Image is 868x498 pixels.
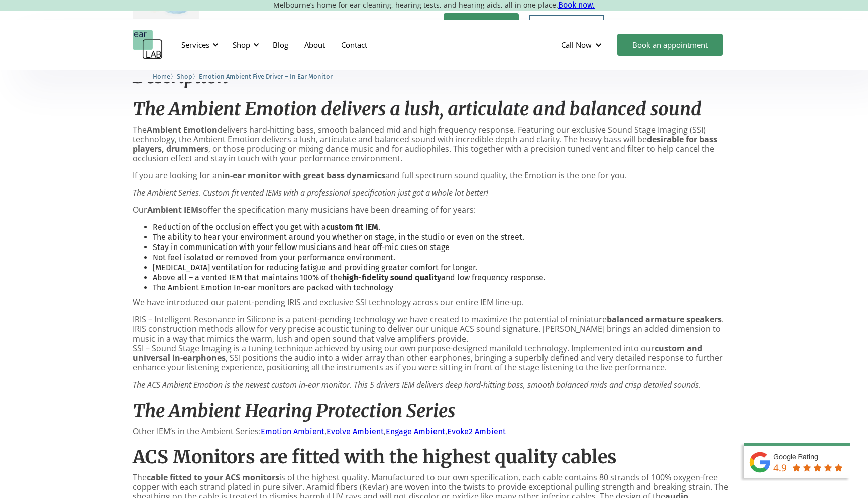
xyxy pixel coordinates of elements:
[153,253,735,263] li: Not feel isolated or removed from your performance environment.
[133,187,488,198] em: The Ambient Series. Custom fit vented IEMs with a professional specification just got a whole lot...
[227,30,262,60] div: Shop
[342,273,441,282] strong: high-fidelity sound quality
[133,379,701,390] em: The ACS Ambient Emotion is the newest custom in-ear monitor. This 5 drivers IEM delivers deep har...
[133,343,702,363] strong: custom and universal in-earphones
[607,314,722,325] strong: balanced armature speakers
[133,427,735,436] p: Other IEM’s in the Ambient Series: , , ,
[561,40,592,50] div: Call Now
[153,222,735,232] li: Reduction of the occlusion effect you get with a .
[181,40,209,50] div: Services
[133,98,702,120] em: The Ambient Emotion delivers a lush, articulate and balanced sound
[447,427,506,436] a: Evoke2 Ambient
[326,222,378,232] strong: custom fit IEM
[133,315,735,372] p: IRIS – Intelligent Resonance in Silicone is a patent-pending technology we have created to maximi...
[153,73,170,80] span: Home
[222,170,385,181] strong: in-ear monitor with great bass dynamics
[333,30,375,59] a: Contact
[147,472,279,483] strong: cable fitted to your ACS monitors
[553,30,612,60] div: Call Now
[133,446,735,468] h2: ACS Monitors are fitted with the highest quality cables
[147,204,202,215] strong: Ambient IEMs
[296,30,333,59] a: About
[147,124,218,135] strong: Ambient Emotion
[175,30,222,60] div: Services
[133,400,455,422] em: The Ambient Hearing Protection Series
[265,30,296,59] a: Blog
[444,13,519,36] a: Buy now
[133,134,717,154] strong: desirable for bass players, drummers
[133,125,735,164] p: The delivers hard-hitting bass, smooth balanced mid and high frequency response. Featuring our ex...
[153,283,735,293] li: The Ambient Emotion In-ear monitors are packed with technology
[199,73,333,80] span: Emotion Ambient Five Driver – In Ear Monitor
[133,205,735,215] p: Our offer the specification many musicians have been dreaming of for years:
[199,71,333,81] a: Emotion Ambient Five Driver – In Ear Monitor
[153,263,735,273] li: [MEDICAL_DATA] ventilation for reducing fatigue and providing greater comfort for longer.
[133,171,735,180] p: If you are looking for an and full spectrum sound quality, the Emotion is the one for you.
[386,427,445,436] a: Engage Ambient
[177,71,199,82] li: 〉
[153,71,177,82] li: 〉
[153,273,735,283] li: Above all – a vented IEM that maintains 100% of the and low frequency response.
[133,30,163,60] a: home
[177,73,192,80] span: Shop
[617,34,723,56] a: Book an appointment
[153,232,735,242] li: The ability to hear your environment around you whether on stage, in the studio or even on the st...
[133,298,735,307] p: We have introduced our patent-pending IRIS and exclusive SSI technology across our entire IEM lin...
[233,40,250,50] div: Shop
[327,427,384,436] a: Evolve Ambient
[153,71,170,81] a: Home
[153,242,735,253] li: Stay in communication with your fellow musicians and hear off-mic cues on stage
[177,71,192,81] a: Shop
[261,427,324,436] a: Emotion Ambient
